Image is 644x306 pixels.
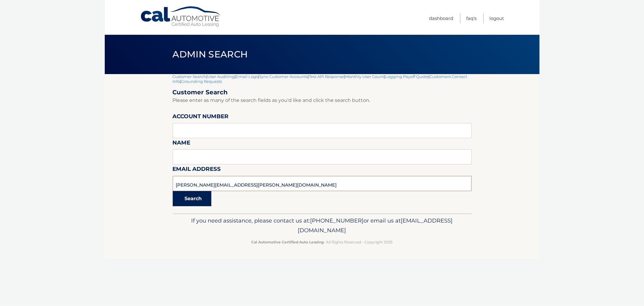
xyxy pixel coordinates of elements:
[429,13,453,23] a: Dashboard
[236,74,258,79] a: Email Logs
[386,74,429,79] a: Logging Payoff Quote
[173,164,221,176] label: Email Address
[173,138,191,149] label: Name
[140,6,222,28] a: Cal Automotive
[173,49,248,60] span: Admin Search
[173,191,211,206] button: Search
[490,13,504,23] a: Logout
[208,74,235,79] a: User Auditing
[173,74,207,79] a: Customer Search
[177,239,468,245] p: - All Rights Reserved - Copyright 2025
[177,216,468,235] p: If you need assistance, please contact us at: or email us at
[345,74,384,79] a: Monthly User Count
[252,240,324,244] strong: Cal Automotive Certified Auto Leasing
[466,13,477,23] a: FAQ's
[310,217,364,224] span: [PHONE_NUMBER]
[173,74,467,84] a: Customers Contact Info
[173,89,472,96] h2: Customer Search
[173,74,472,213] div: | | | | | | | |
[181,79,222,84] a: Grounding Requests
[173,112,229,123] label: Account Number
[309,74,344,79] a: Test API Response
[173,96,472,105] p: Please enter as many of the search fields as you'd like and click the search button.
[259,74,308,79] a: Sync Customer Accounts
